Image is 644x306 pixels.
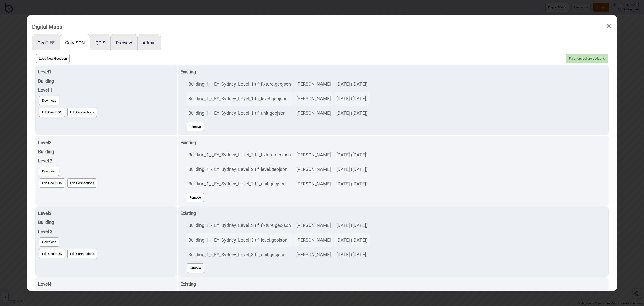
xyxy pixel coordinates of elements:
div: Level 2 [38,156,175,165]
div: Level 1 [38,86,175,95]
a: Edit Connections [66,106,98,118]
td: Building_1_-_EY_Sydney_Level_2.tif_level.geojson [186,162,293,176]
button: Admin [143,40,156,45]
button: Fix errors before updating [566,54,608,63]
button: Edit GeoJSON [39,108,65,117]
button: Download [39,96,59,105]
td: [PERSON_NAME] [294,162,333,176]
button: Edit Connections [67,178,97,188]
td: [DATE] ([DATE]) [334,92,370,106]
strong: Existing [180,211,196,216]
button: GeoTIFF [37,40,55,45]
div: Building [38,289,175,298]
td: [PERSON_NAME] [294,289,333,303]
button: Download [39,167,59,176]
strong: Existing [180,140,196,145]
div: Building [38,147,175,156]
button: Edit GeoJSON [39,178,65,188]
td: [PERSON_NAME] [294,233,333,247]
strong: Existing [180,69,196,74]
td: [PERSON_NAME] [294,218,333,233]
div: Level 4 [38,280,175,289]
div: Level 3 [38,227,175,236]
td: [DATE] ([DATE]) [334,148,370,162]
td: [DATE] ([DATE]) [334,77,370,91]
td: Building_1_-_EY_Sydney_Level_4.tif_fixture.geojson [186,289,293,303]
button: Download [39,237,59,247]
td: Building_1_-_EY_Sydney_Level_3.tif_fixture.geojson [186,218,293,233]
td: [DATE] ([DATE]) [334,162,370,176]
td: Building_1_-_EY_Sydney_Level_2.tif_fixture.geojson [186,148,293,162]
td: Building_1_-_EY_Sydney_Level_2.tif_unit.geojson [186,177,293,191]
button: GeoJSON [65,40,85,45]
div: Digital Maps [32,21,62,32]
button: Remove [187,122,204,131]
td: [DATE] ([DATE]) [334,289,370,303]
td: [PERSON_NAME] [294,106,333,120]
td: Building_1_-_EY_Sydney_Level_3.tif_level.geojson [186,233,293,247]
a: Edit Connections [66,248,98,260]
button: Edit Connections [67,108,97,117]
span: × [607,18,612,34]
td: [PERSON_NAME] [294,177,333,191]
strong: Existing [180,281,196,287]
button: Remove [187,193,204,202]
td: Building_1_-_EY_Sydney_Level_1.tif_fixture.geojson [186,77,293,91]
td: [PERSON_NAME] [294,248,333,262]
td: [DATE] ([DATE]) [334,106,370,120]
button: Remove [187,263,204,273]
td: [DATE] ([DATE]) [334,233,370,247]
button: Edit Connections [67,249,97,258]
td: [DATE] ([DATE]) [334,248,370,262]
td: [PERSON_NAME] [294,77,333,91]
div: Building [38,218,175,227]
td: Building_1_-_EY_Sydney_Level_3.tif_unit.geojson [186,248,293,262]
button: Edit GeoJSON [39,249,65,258]
td: Building_1_-_EY_Sydney_Level_1.tif_level.geojson [186,92,293,106]
div: Level 1 [38,67,175,76]
td: [DATE] ([DATE]) [334,177,370,191]
div: Building [38,76,175,86]
td: [PERSON_NAME] [294,92,333,106]
td: [PERSON_NAME] [294,148,333,162]
div: Level 3 [38,209,175,218]
a: Edit Connections [66,177,98,189]
button: Load New GeoJson [36,54,70,63]
button: Preview [116,40,132,45]
button: QGIS [95,40,105,45]
div: Level 2 [38,138,175,147]
td: Building_1_-_EY_Sydney_Level_1.tif_unit.geojson [186,106,293,120]
td: [DATE] ([DATE]) [334,218,370,233]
